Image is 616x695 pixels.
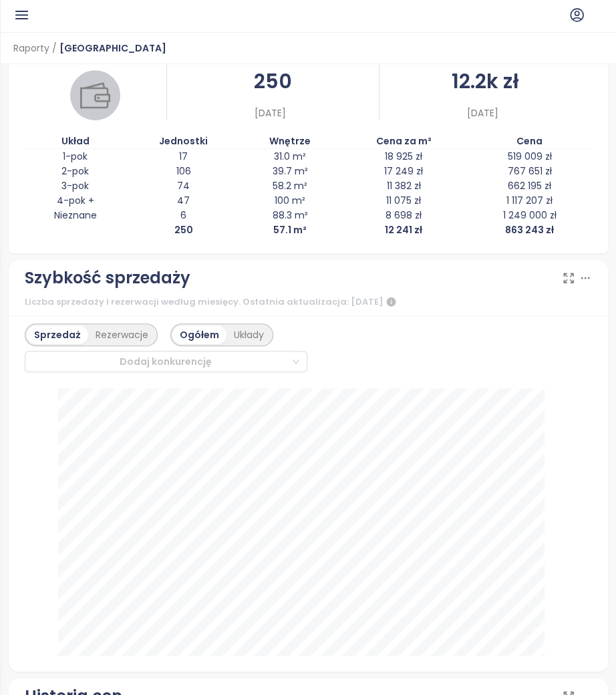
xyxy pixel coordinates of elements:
[179,149,188,164] p: 17
[275,193,305,208] p: 100 m²
[386,208,422,223] p: 8 698 zł
[25,164,126,178] td: 2-pok
[385,223,422,237] p: 12 241 zł
[273,223,307,237] p: 57.1 m²
[387,178,421,193] p: 11 382 zł
[126,134,241,149] th: Jednostki
[25,134,126,149] th: Układ
[177,193,190,208] p: 47
[25,178,126,193] td: 3-pok
[88,325,156,344] div: Rezerwacje
[506,193,553,208] p: 1 117 207 zł
[52,36,57,60] span: /
[25,149,126,164] td: 1-pok
[273,208,308,223] p: 88.3 m²
[80,80,110,110] img: wallet
[25,265,190,291] div: Szybkość sprzedaży
[273,178,307,193] p: 58.2 m²
[508,164,552,178] p: 767 651 zł
[255,106,286,120] span: [DATE]
[386,193,421,208] p: 11 075 zł
[273,164,308,178] p: 39.7 m²
[503,208,557,223] p: 1 249 000 zł
[505,223,554,237] p: 863 243 zł
[167,65,379,97] div: 250
[180,208,186,223] p: 6
[274,149,306,164] p: 31.0 m²
[508,149,552,164] p: 519 009 zł
[25,294,592,310] div: Liczba sprzedaży i rezerwacji według miesięcy. Ostatnia aktualizacja: [DATE]
[59,36,166,60] span: [GEOGRAPHIC_DATA]
[241,134,339,149] th: Wnętrze
[384,164,423,178] p: 17 249 zł
[468,134,591,149] th: Cena
[27,325,88,344] div: Sprzedaż
[172,325,226,344] div: Ogółem
[508,178,551,193] p: 662 195 zł
[339,134,468,149] th: Cena za m²
[174,223,193,237] p: 250
[25,193,126,208] td: 4-pok +
[226,325,271,344] div: Układy
[379,65,591,97] div: 12.2k zł
[467,106,498,120] span: [DATE]
[385,149,422,164] p: 18 925 zł
[176,164,191,178] p: 106
[25,208,126,223] td: Nieznane
[13,36,49,60] span: Raporty
[177,178,190,193] p: 74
